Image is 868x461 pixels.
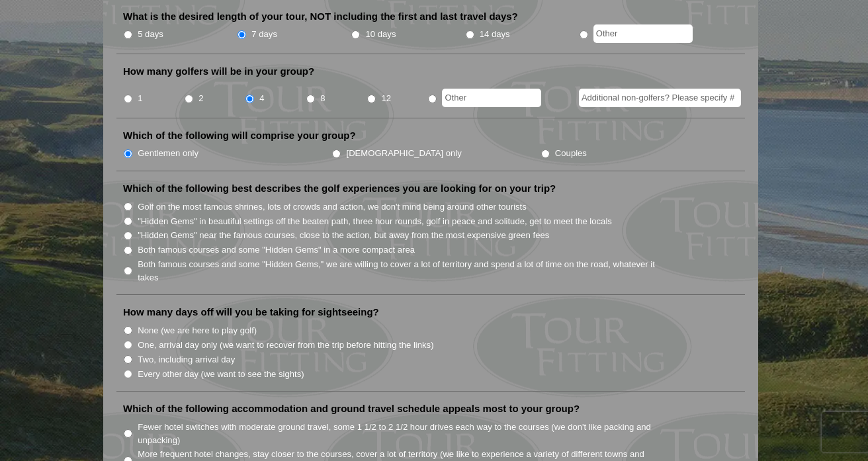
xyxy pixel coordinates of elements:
[138,353,235,366] label: Two, including arrival day
[138,368,304,381] label: Every other day (we want to see the sights)
[593,24,693,43] input: Other
[138,324,257,337] label: None (we are here to play golf)
[442,89,541,107] input: Other
[138,92,142,105] label: 1
[138,28,163,41] label: 5 days
[366,28,396,41] label: 10 days
[198,92,203,105] label: 2
[123,306,379,319] label: How many days off will you be taking for sightseeing?
[251,28,277,41] label: 7 days
[138,243,415,257] label: Both famous courses and some "Hidden Gems" in a more compact area
[123,10,518,23] label: What is the desired length of your tour, NOT including the first and last travel days?
[138,215,612,228] label: "Hidden Gems" in beautiful settings off the beaten path, three hour rounds, golf in peace and sol...
[320,92,325,105] label: 8
[138,200,527,214] label: Golf on the most famous shrines, lots of crowds and action, we don't mind being around other tour...
[123,182,556,195] label: Which of the following best describes the golf experiences you are looking for on your trip?
[480,28,510,41] label: 14 days
[138,421,670,446] label: Fewer hotel switches with moderate ground travel, some 1 1/2 to 2 1/2 hour drives each way to the...
[123,65,314,78] label: How many golfers will be in your group?
[123,402,580,415] label: Which of the following accommodation and ground travel schedule appeals most to your group?
[123,129,356,142] label: Which of the following will comprise your group?
[138,147,198,160] label: Gentlemen only
[138,339,433,352] label: One, arrival day only (we want to recover from the trip before hitting the links)
[138,229,549,242] label: "Hidden Gems" near the famous courses, close to the action, but away from the most expensive gree...
[579,89,741,107] input: Additional non-golfers? Please specify #
[381,92,391,105] label: 12
[138,258,670,284] label: Both famous courses and some "Hidden Gems," we are willing to cover a lot of territory and spend ...
[259,92,264,105] label: 4
[555,147,587,160] label: Couples
[347,147,462,160] label: [DEMOGRAPHIC_DATA] only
